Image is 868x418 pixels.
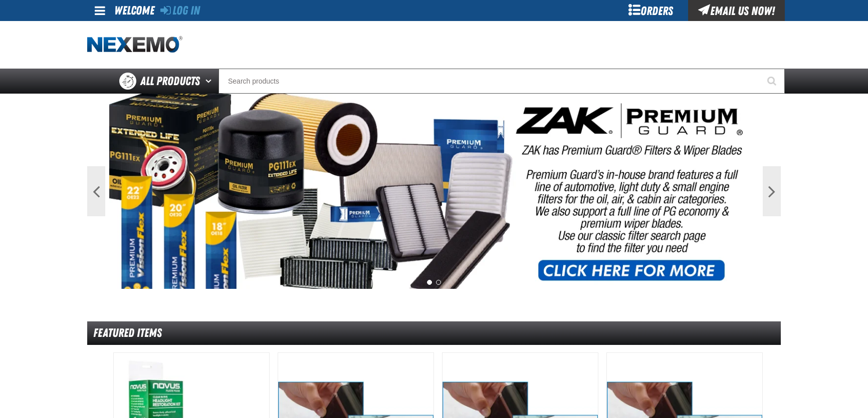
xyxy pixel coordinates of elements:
[109,94,759,289] img: PG Filters & Wipers
[427,280,432,285] button: 1 of 2
[87,321,781,345] div: Featured Items
[140,72,200,90] span: All Products
[219,69,785,94] input: Search
[436,280,441,285] button: 2 of 2
[760,69,785,94] button: Start Searching
[160,4,200,18] a: Log In
[763,166,781,216] button: Next
[202,69,219,94] button: Open All Products pages
[87,36,182,54] img: Nexemo logo
[87,166,105,216] button: Previous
